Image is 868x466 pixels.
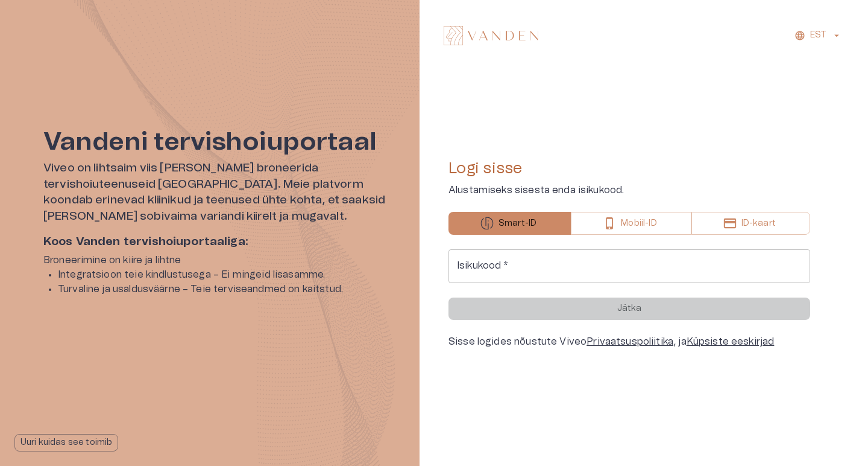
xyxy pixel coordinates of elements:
[621,217,656,230] p: Mobiil-ID
[14,434,118,452] button: Uuri kuidas see toimib
[448,212,571,235] button: Smart-ID
[810,29,826,42] p: EST
[20,436,112,449] p: Uuri kuidas see toimib
[687,337,775,346] a: Küpsiste eeskirjad
[741,217,776,230] p: ID-kaart
[691,212,810,235] button: ID-kaart
[448,159,810,178] h4: Logi sisse
[587,337,673,346] a: Privaatsuspoliitika
[444,26,538,45] img: Vanden logo
[448,334,810,349] div: Sisse logides nõustute Viveo , ja
[774,411,868,445] iframe: Help widget launcher
[498,217,536,230] p: Smart-ID
[793,27,844,44] button: EST
[448,183,810,197] p: Alustamiseks sisesta enda isikukood.
[571,212,691,235] button: Mobiil-ID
